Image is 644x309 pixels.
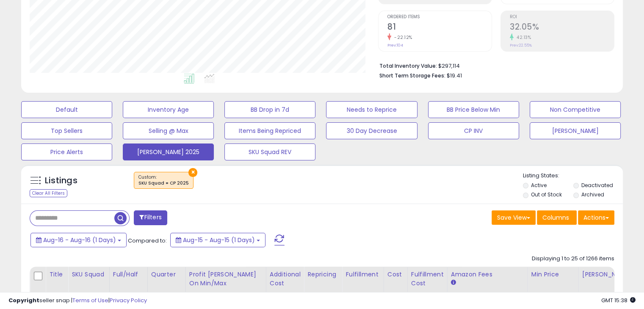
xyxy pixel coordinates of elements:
[411,270,444,288] div: Fulfillment Cost
[387,22,492,33] h2: 81
[30,189,67,197] div: Clear All Filters
[530,122,621,139] button: [PERSON_NAME]
[189,270,263,288] div: Profit [PERSON_NAME] on Min/Max
[138,174,189,187] span: Custom:
[379,60,608,70] li: $297,114
[581,191,604,198] label: Archived
[531,270,575,279] div: Min Price
[379,62,437,69] b: Total Inventory Value:
[510,43,532,48] small: Prev: 22.55%
[582,270,633,279] div: [PERSON_NAME]
[345,270,380,279] div: Fulfillment
[109,267,147,301] th: CSV column name: cust_attr_9_Full/Half
[183,236,255,244] span: Aug-15 - Aug-15 (1 Days)
[138,180,189,186] div: SKU Squad = CP 2025
[531,191,562,198] label: Out of Stock
[530,101,621,118] button: Non Competitive
[523,172,623,180] p: Listing States:
[110,296,147,304] a: Privacy Policy
[428,122,519,139] button: CP INV
[514,34,531,41] small: 42.13%
[326,101,417,118] button: Needs to Reprice
[542,213,569,222] span: Columns
[447,72,462,80] span: $19.41
[68,267,110,301] th: CSV column name: cust_attr_8_SKU Squad
[224,143,315,160] button: SKU Squad REV
[391,34,412,41] small: -22.12%
[270,270,301,288] div: Additional Cost
[510,15,614,19] span: ROI
[134,210,167,225] button: Filters
[581,182,613,189] label: Deactivated
[43,236,116,244] span: Aug-16 - Aug-16 (1 Days)
[147,267,185,301] th: CSV column name: cust_attr_10_Quarter
[8,296,39,304] strong: Copyright
[537,210,577,225] button: Columns
[532,255,614,263] div: Displaying 1 to 25 of 1266 items
[601,296,636,304] span: 2025-08-17 15:38 GMT
[578,210,614,225] button: Actions
[387,15,492,19] span: Ordered Items
[128,237,167,245] span: Compared to:
[451,279,456,287] small: Amazon Fees.
[123,122,214,139] button: Selling @ Max
[21,101,112,118] button: Default
[224,122,315,139] button: Items Being Repriced
[72,270,106,279] div: SKU Squad
[30,233,127,247] button: Aug-16 - Aug-16 (1 Days)
[224,101,315,118] button: BB Drop in 7d
[8,297,147,305] div: seller snap | |
[21,143,112,160] button: Price Alerts
[151,270,182,279] div: Quarter
[123,143,214,160] button: [PERSON_NAME] 2025
[428,101,519,118] button: BB Price Below Min
[185,267,266,301] th: The percentage added to the cost of goods (COGS) that forms the calculator for Min & Max prices.
[510,22,614,33] h2: 32.05%
[379,72,445,79] b: Short Term Storage Fees:
[49,270,64,279] div: Title
[113,270,144,279] div: Full/Half
[387,270,404,279] div: Cost
[387,43,403,48] small: Prev: 104
[188,168,197,177] button: ×
[72,296,108,304] a: Terms of Use
[451,270,524,279] div: Amazon Fees
[492,210,536,225] button: Save View
[21,122,112,139] button: Top Sellers
[45,175,77,187] h5: Listings
[326,122,417,139] button: 30 Day Decrease
[531,182,547,189] label: Active
[170,233,265,247] button: Aug-15 - Aug-15 (1 Days)
[123,101,214,118] button: Inventory Age
[307,270,338,279] div: Repricing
